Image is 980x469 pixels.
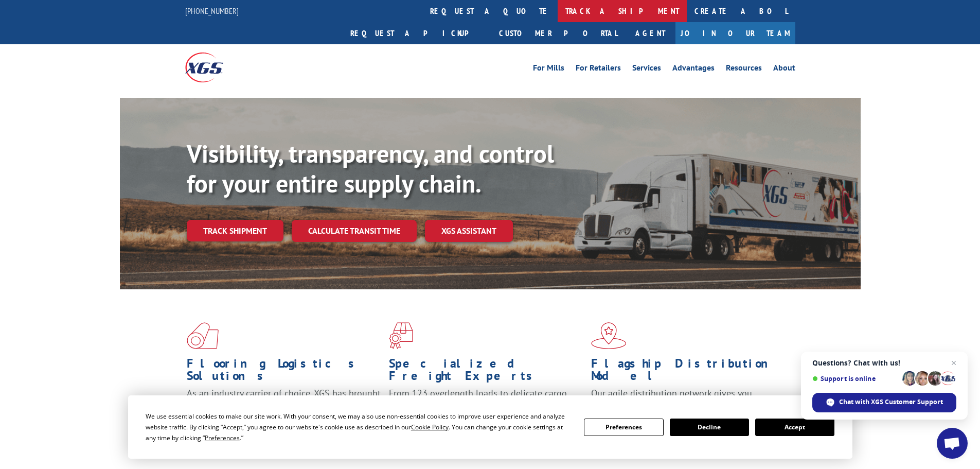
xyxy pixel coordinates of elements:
a: About [773,64,795,75]
button: Accept [755,419,834,436]
a: Track shipment [187,220,283,241]
a: Calculate transit time [292,220,417,242]
div: We use essential cookies to make our site work. With your consent, we may also use non-essential ... [146,411,572,443]
span: Preferences [205,433,240,442]
h1: Specialized Freight Experts [389,357,583,387]
span: Cookie Policy [411,423,449,431]
span: Support is online [812,375,899,383]
h1: Flagship Distribution Model [591,357,786,387]
span: As an industry carrier of choice, XGS has brought innovation and dedication to flooring logistics... [187,387,381,424]
span: Chat with XGS Customer Support [812,393,956,412]
a: Join Our Team [675,22,795,44]
span: Our agile distribution network gives you nationwide inventory management on demand. [591,387,780,411]
a: Customer Portal [491,22,625,44]
a: Agent [625,22,675,44]
span: Questions? Chat with us! [812,359,956,367]
a: Open chat [937,428,968,459]
span: Chat with XGS Customer Support [839,397,943,407]
img: xgs-icon-focused-on-flooring-red [389,322,413,349]
button: Preferences [584,419,663,436]
p: From 123 overlength loads to delicate cargo, our experienced staff knows the best way to move you... [389,387,583,433]
a: [PHONE_NUMBER] [185,6,239,16]
a: Resources [726,64,762,75]
img: xgs-icon-total-supply-chain-intelligence-red [187,322,219,349]
img: xgs-icon-flagship-distribution-model-red [591,322,627,349]
button: Decline [670,419,749,436]
h1: Flooring Logistics Solutions [187,357,381,387]
a: XGS ASSISTANT [425,220,513,242]
div: Cookie Consent Prompt [128,395,852,459]
b: Visibility, transparency, and control for your entire supply chain. [187,137,554,199]
a: Services [632,64,661,75]
a: For Mills [533,64,564,75]
a: For Retailers [576,64,621,75]
a: Request a pickup [343,22,491,44]
a: Advantages [672,64,715,75]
